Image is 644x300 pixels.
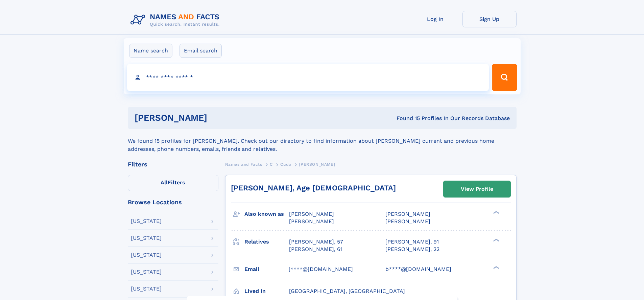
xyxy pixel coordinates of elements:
[385,211,430,217] span: [PERSON_NAME]
[128,175,218,191] label: Filters
[244,285,289,297] h3: Lived in
[280,160,291,168] a: Cudo
[444,181,510,197] a: View Profile
[461,181,493,197] div: View Profile
[289,218,334,225] span: [PERSON_NAME]
[462,11,517,27] a: Sign Up
[492,64,517,91] button: Search Button
[131,269,162,275] div: [US_STATE]
[289,238,343,246] a: [PERSON_NAME], 57
[289,288,405,294] span: [GEOGRAPHIC_DATA], [GEOGRAPHIC_DATA]
[128,199,218,205] div: Browse Locations
[127,64,489,91] input: search input
[385,238,439,246] a: [PERSON_NAME], 91
[225,160,262,168] a: Names and Facts
[492,210,500,215] div: ❯
[131,235,162,241] div: [US_STATE]
[270,162,273,167] span: C
[408,11,462,27] a: Log In
[131,252,162,258] div: [US_STATE]
[131,218,162,224] div: [US_STATE]
[289,211,334,217] span: [PERSON_NAME]
[280,162,291,167] span: Cudo
[492,238,500,242] div: ❯
[128,161,218,167] div: Filters
[385,218,430,225] span: [PERSON_NAME]
[129,44,172,58] label: Name search
[385,246,439,253] a: [PERSON_NAME], 22
[231,184,396,192] a: [PERSON_NAME], Age [DEMOGRAPHIC_DATA]
[244,236,289,248] h3: Relatives
[299,162,335,167] span: [PERSON_NAME]
[244,208,289,220] h3: Also known as
[180,44,222,58] label: Email search
[128,11,225,29] img: Logo Names and Facts
[492,265,500,270] div: ❯
[244,263,289,275] h3: Email
[161,179,168,186] span: All
[270,160,273,168] a: C
[128,129,517,153] div: We found 15 profiles for [PERSON_NAME]. Check out our directory to find information about [PERSON...
[289,246,342,253] a: [PERSON_NAME], 61
[135,114,302,122] h1: [PERSON_NAME]
[302,115,510,122] div: Found 15 Profiles In Our Records Database
[131,286,162,292] div: [US_STATE]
